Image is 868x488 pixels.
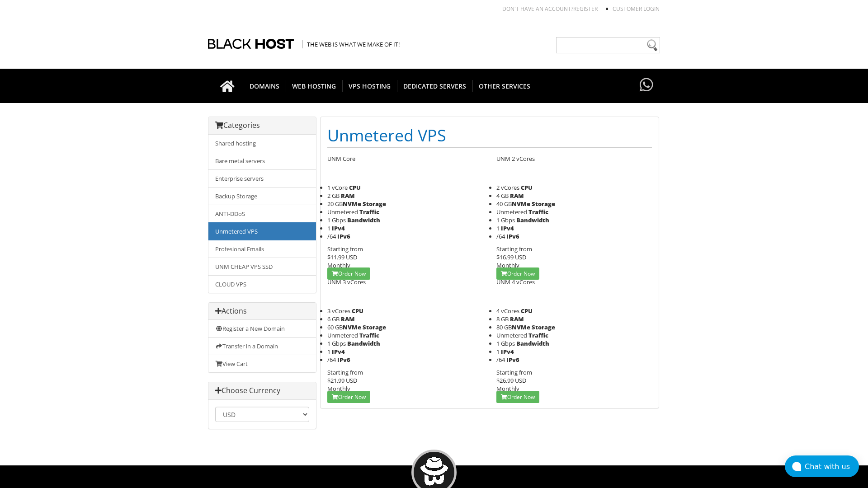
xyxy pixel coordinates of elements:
[472,69,537,103] a: OTHER SERVICES
[327,124,652,148] h1: Unmetered VPS
[496,339,515,347] span: 1 Gbps
[510,315,524,323] b: RAM
[489,5,598,13] li: Don't have an account?
[208,337,316,355] a: Transfer in a Domain
[286,80,343,92] span: WEB HOSTING
[327,224,330,232] span: 1
[327,183,348,192] span: 1 vCore
[327,216,346,224] span: 1 Gbps
[208,187,316,205] a: Backup Storage
[521,183,533,192] b: CPU
[327,339,346,347] span: 1 Gbps
[573,5,598,13] a: REGISTER
[327,278,366,286] span: UNM 3 vCores
[208,240,316,258] a: Profesional Emails
[496,245,652,269] div: Starting from Monthly
[327,307,350,315] span: 3 vCores
[512,323,530,331] b: NVMe
[327,347,330,356] span: 1
[496,368,652,393] div: Starting from Monthly
[327,368,483,393] div: Starting from Monthly
[347,216,380,224] b: Bandwidth
[420,457,448,486] img: BlackHOST mascont, Blacky.
[496,307,519,315] span: 4 vCores
[208,355,316,372] a: View Cart
[327,356,336,364] span: /64
[342,69,397,103] a: VPS HOSTING
[496,278,535,286] span: UNM 4 vCores
[343,323,361,331] b: NVMe
[496,391,539,403] a: Order Now
[215,122,309,130] h3: Categories
[637,69,656,102] a: Have questions?
[532,200,555,208] b: Storage
[528,331,548,339] b: Traffic
[327,253,357,261] span: $11.99 USD
[327,391,370,403] a: Order Now
[501,224,514,232] b: IPv4
[327,267,370,280] a: Order Now
[472,80,537,92] span: OTHER SERVICES
[327,331,358,339] span: Unmetered
[341,315,355,323] b: RAM
[208,222,316,240] a: Unmetered VPS
[243,69,286,103] a: DOMAINS
[496,192,509,200] span: 4 GB
[243,80,286,92] span: DOMAINS
[332,347,345,356] b: IPv4
[496,232,505,240] span: /64
[208,152,316,170] a: Bare metal servers
[215,307,309,315] h3: Actions
[496,315,509,323] span: 8 GB
[327,323,361,331] span: 60 GB
[208,135,316,152] a: Shared hosting
[327,315,340,323] span: 6 GB
[327,200,361,208] span: 20 GB
[337,356,350,364] b: IPv6
[496,253,526,261] span: $16.99 USD
[496,200,530,208] span: 40 GB
[359,208,379,216] b: Traffic
[785,455,859,477] button: Chat with us
[496,183,519,192] span: 2 vCores
[496,208,527,216] span: Unmetered
[532,323,555,331] b: Storage
[506,232,519,240] b: IPv6
[506,356,519,364] b: IPv6
[208,205,316,223] a: ANTI-DDoS
[496,216,515,224] span: 1 Gbps
[521,307,533,315] b: CPU
[501,347,514,356] b: IPv4
[528,208,548,216] b: Traffic
[211,69,244,103] a: Go to homepage
[352,307,363,315] b: CPU
[327,376,357,385] span: $21.99 USD
[496,376,526,385] span: $26.99 USD
[397,80,473,92] span: DEDICATED SERVERS
[327,245,483,269] div: Starting from Monthly
[342,80,397,92] span: VPS HOSTING
[516,216,549,224] b: Bandwidth
[343,200,361,208] b: NVMe
[349,183,361,192] b: CPU
[613,5,660,13] a: Customer Login
[208,275,316,293] a: CLOUD VPS
[341,192,355,200] b: RAM
[512,200,530,208] b: NVMe
[363,200,386,208] b: Storage
[496,224,500,232] span: 1
[496,155,535,163] span: UNM 2 vCores
[286,69,343,103] a: WEB HOSTING
[496,347,500,356] span: 1
[208,169,316,188] a: Enterprise servers
[516,339,549,347] b: Bandwidth
[359,331,379,339] b: Traffic
[327,232,336,240] span: /64
[302,40,400,48] span: The Web is what we make of it!
[510,192,524,200] b: RAM
[556,37,660,53] input: Need help?
[496,331,527,339] span: Unmetered
[327,155,355,163] span: UNM Core
[327,208,358,216] span: Unmetered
